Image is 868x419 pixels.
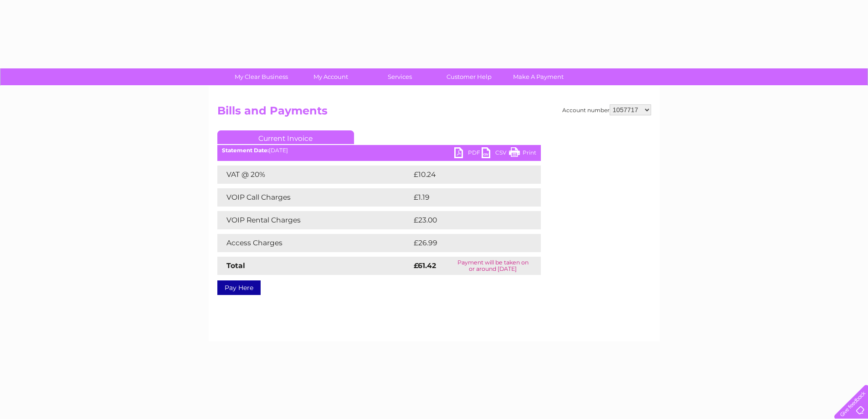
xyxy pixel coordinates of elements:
td: Payment will be taken on or around [DATE] [445,257,541,275]
a: Make A Payment [501,68,576,85]
a: Customer Help [431,68,507,85]
a: Services [362,68,437,85]
div: [DATE] [217,147,541,154]
a: My Account [293,68,368,85]
strong: Total [226,261,245,270]
td: VOIP Call Charges [217,188,411,207]
td: VAT @ 20% [217,166,411,184]
b: Statement Date: [222,147,269,154]
a: Pay Here [217,280,261,295]
td: £10.24 [411,166,522,184]
td: £1.19 [411,188,517,207]
h2: Bills and Payments [217,104,651,122]
a: Current Invoice [217,130,354,144]
a: PDF [454,147,482,160]
a: My Clear Business [224,68,299,85]
a: Print [509,147,536,160]
strong: £61.42 [414,261,436,270]
td: VOIP Rental Charges [217,211,411,229]
a: CSV [482,147,509,160]
td: £26.99 [411,234,523,252]
td: £23.00 [411,211,523,229]
td: Access Charges [217,234,411,252]
div: Account number [562,104,651,115]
